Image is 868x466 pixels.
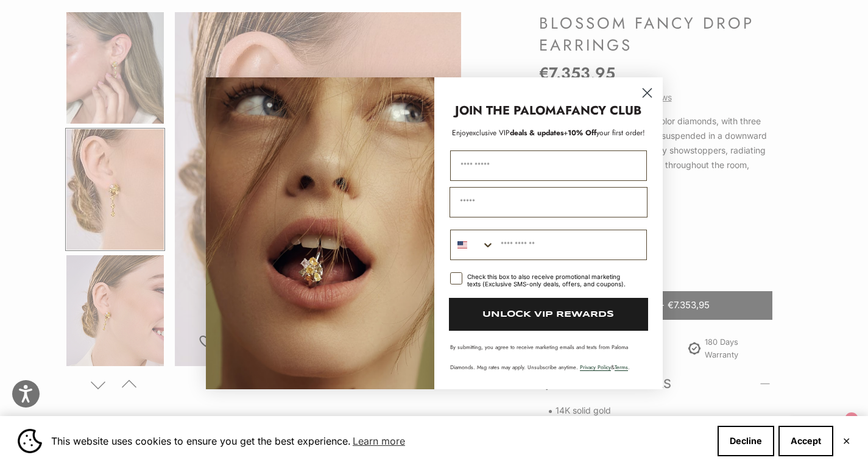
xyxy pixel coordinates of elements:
img: Cookie banner [18,429,42,453]
button: Close dialog [637,82,658,104]
a: Learn more [351,432,407,450]
button: Accept [778,426,833,456]
span: This website uses cookies to ensure you get the best experience. [51,432,708,450]
button: Close [842,437,850,445]
img: United States [457,240,467,250]
input: Phone Number [495,230,646,259]
span: + your first order! [563,127,645,138]
a: Terms [615,363,628,371]
input: First Name [450,150,647,181]
img: Loading... [206,77,434,389]
button: Decline [718,426,774,456]
input: Email [450,187,647,217]
p: By submitting, you agree to receive marketing emails and texts from Paloma Diamonds. Msg rates ma... [450,343,647,371]
strong: FANCY CLUB [565,102,641,119]
a: Privacy Policy [580,363,611,371]
span: & . [580,363,630,371]
span: deals & updates [469,127,563,138]
span: exclusive VIP [469,127,510,138]
span: 10% Off [568,127,596,138]
button: UNLOCK VIP REWARDS [449,298,648,331]
strong: JOIN THE PALOMA [455,102,565,119]
button: Search Countries [451,230,495,259]
span: Enjoy [452,127,469,138]
div: Check this box to also receive promotional marketing texts (Exclusive SMS-only deals, offers, and... [467,273,632,288]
